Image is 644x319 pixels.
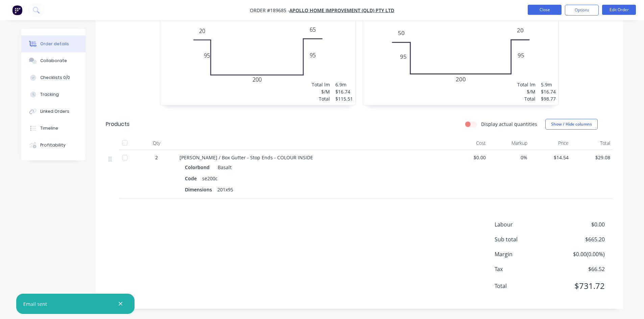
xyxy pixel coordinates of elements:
[488,136,530,150] div: Markup
[289,7,394,14] a: Apollo Home Improvement (QLD) Pty Ltd
[40,125,58,131] div: Timeline
[180,154,313,161] span: [PERSON_NAME] / Box Gutter - Stop Ends - COLOUR INSIDE
[21,137,86,154] button: Profitability
[21,86,86,103] button: Tracking
[215,162,232,172] div: Basalt
[491,154,527,161] span: 0%
[528,5,562,15] button: Close
[517,81,535,88] div: Total lm
[335,88,353,95] div: $16.74
[185,162,212,172] div: Colorbond
[21,69,86,86] button: Checklists 0/0
[481,121,537,128] label: Display actual quantities
[554,280,604,292] span: $731.72
[541,95,556,102] div: $98.77
[312,88,330,95] div: $/M
[554,265,604,273] span: $66.52
[554,250,604,258] span: $0.00 ( 0.00 %)
[40,108,69,114] div: Linked Orders
[40,41,69,47] div: Order details
[495,250,555,258] span: Margin
[215,185,236,194] div: 201x95
[21,120,86,137] button: Timeline
[541,88,556,95] div: $16.74
[12,5,22,15] img: Factory
[574,154,610,161] span: $29.08
[571,136,613,150] div: Total
[335,95,353,102] div: $115.51
[554,220,604,229] span: $0.00
[21,35,86,52] button: Order details
[136,136,177,150] div: Qty
[450,154,486,161] span: $0.00
[533,154,569,161] span: $14.54
[250,7,289,14] span: Order #189685 -
[155,154,158,161] span: 2
[530,136,572,150] div: Price
[495,235,555,243] span: Sub total
[335,81,353,88] div: 6.9m
[21,103,86,120] button: Linked Orders
[40,75,70,81] div: Checklists 0/0
[495,265,555,273] span: Tax
[199,174,220,183] div: se200c
[21,52,86,69] button: Collaborate
[23,300,47,308] div: Email sent
[517,88,535,95] div: $/M
[517,95,535,102] div: Total
[541,81,556,88] div: 5.9m
[545,119,598,130] button: Show / Hide columns
[495,282,555,290] span: Total
[602,5,636,15] button: Edit Order
[554,235,604,243] span: $665.20
[495,220,555,229] span: Labour
[106,120,129,128] div: Products
[185,174,199,183] div: Code
[40,91,58,98] div: Tracking
[185,185,215,194] div: Dimensions
[40,142,65,148] div: Profitability
[40,58,67,64] div: Collaborate
[447,136,489,150] div: Cost
[312,81,330,88] div: Total lm
[565,5,599,16] button: Options
[312,95,330,102] div: Total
